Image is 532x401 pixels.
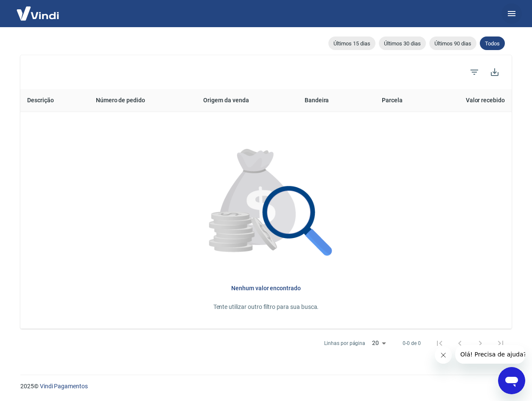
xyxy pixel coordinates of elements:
[480,36,505,50] div: Todos
[421,89,512,112] th: Valor recebido
[10,0,65,26] img: Vindi
[213,303,319,310] span: Tente utilizar outro filtro para sua busca.
[435,347,452,364] iframe: Fechar mensagem
[403,339,421,347] p: 0-0 de 0
[189,126,342,280] img: Nenhum item encontrado
[40,383,88,390] a: Vindi Pagamentos
[369,337,389,349] div: 20
[324,339,365,347] p: Linhas por página
[20,89,89,112] th: Descrição
[363,89,421,112] th: Parcela
[464,62,484,82] span: Filtros
[480,40,505,47] span: Todos
[328,36,375,50] div: Últimos 15 dias
[20,382,512,391] p: 2025 ©
[298,89,363,112] th: Bandeira
[89,89,197,112] th: Número de pedido
[34,284,498,292] h6: Nenhum valor encontrado
[5,6,71,13] span: Olá! Precisa de ajuda?
[379,36,426,50] div: Últimos 30 dias
[429,36,476,50] div: Últimos 90 dias
[429,40,476,47] span: Últimos 90 dias
[498,367,525,394] iframe: Botão para abrir a janela de mensagens
[455,345,525,364] iframe: Mensagem da empresa
[484,62,505,82] button: Baixar listagem
[328,40,375,47] span: Últimos 15 dias
[379,40,426,47] span: Últimos 30 dias
[196,89,297,112] th: Origem da venda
